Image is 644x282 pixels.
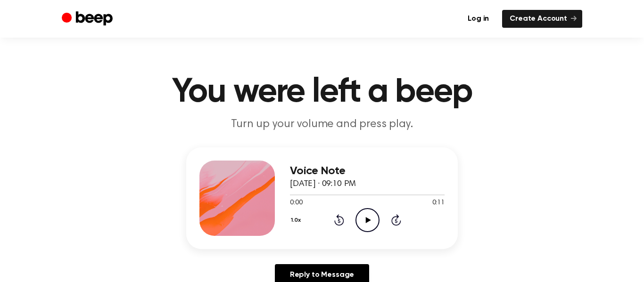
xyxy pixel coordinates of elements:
button: 1.0x [290,212,305,228]
h3: Voice Note [290,165,445,177]
a: Create Account [502,10,582,28]
span: 0:11 [432,198,445,208]
h1: You were left a beep [81,75,563,109]
a: Beep [62,10,115,28]
p: Turn up your volume and press play. [141,117,503,132]
span: [DATE] · 09:10 PM [290,180,356,188]
span: 0:00 [290,198,302,208]
a: Log in [460,10,496,28]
